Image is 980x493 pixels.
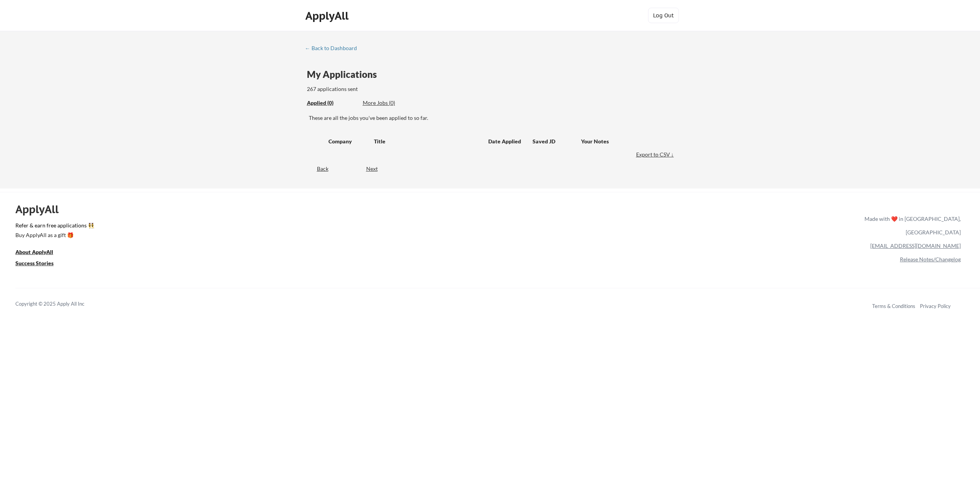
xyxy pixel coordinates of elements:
[305,45,363,53] a: ← Back to Dashboard
[363,99,419,107] div: These are job applications we think you'd be a good fit for, but couldn't apply you to automatica...
[305,165,328,173] div: Back
[533,134,581,148] div: Saved JD
[581,138,669,145] div: Your Notes
[307,70,383,79] div: My Applications
[15,231,92,241] a: Buy ApplyAll as a gift 🎁
[15,259,64,269] a: Success Stories
[920,303,951,309] a: Privacy Policy
[374,138,481,145] div: Title
[15,260,54,266] u: Success Stories
[305,45,363,51] div: ← Back to Dashboard
[15,248,64,257] a: About ApplyAll
[15,203,67,216] div: ApplyAll
[636,151,676,158] div: Export to CSV ↓
[648,8,679,23] button: Log Out
[366,165,387,173] div: Next
[307,99,357,107] div: These are all the jobs you've been applied to so far.
[861,212,961,239] div: Made with ❤️ in [GEOGRAPHIC_DATA], [GEOGRAPHIC_DATA]
[15,300,104,308] div: Copyright © 2025 Apply All Inc
[15,249,53,255] u: About ApplyAll
[872,303,915,309] a: Terms & Conditions
[307,99,357,107] div: Applied (0)
[309,114,676,122] div: These are all the jobs you've been applied to so far.
[307,85,456,93] div: 267 applications sent
[15,232,92,238] div: Buy ApplyAll as a gift 🎁
[488,138,522,145] div: Date Applied
[870,242,961,249] a: [EMAIL_ADDRESS][DOMAIN_NAME]
[305,9,351,22] div: ApplyAll
[363,99,419,107] div: More Jobs (0)
[15,223,704,231] a: Refer & earn free applications 👯‍♀️
[900,256,961,262] a: Release Notes/Changelog
[328,138,367,145] div: Company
